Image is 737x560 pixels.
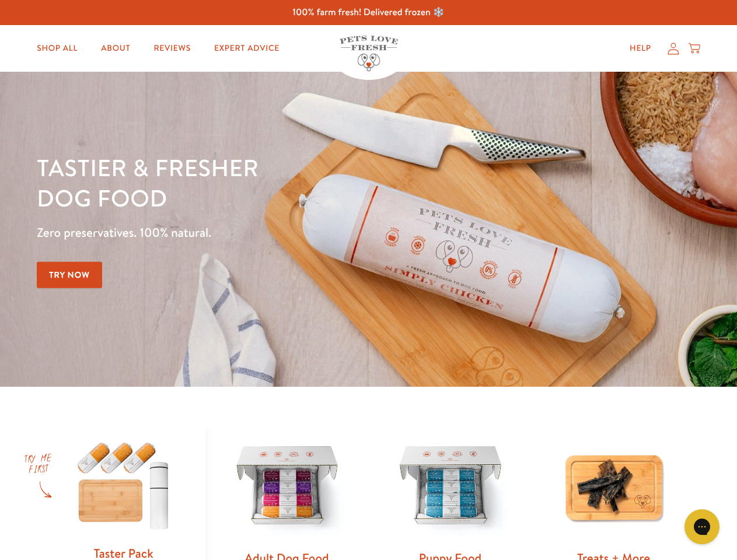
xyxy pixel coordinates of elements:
[620,37,661,60] a: Help
[27,37,87,60] a: Shop All
[37,222,479,243] p: Zero preservatives. 100% natural.
[679,505,725,548] iframe: Gorgias live chat messenger
[205,37,289,60] a: Expert Advice
[144,37,200,60] a: Reviews
[37,152,479,213] h1: Tastier & fresher dog food
[340,36,398,71] img: Pets Love Fresh
[92,37,139,60] a: About
[37,262,102,288] a: Try Now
